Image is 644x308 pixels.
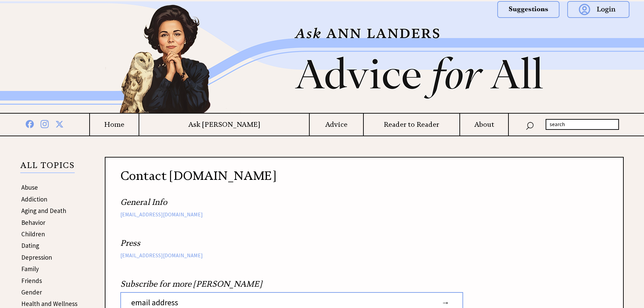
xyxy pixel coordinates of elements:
[21,253,52,261] a: Depression
[26,119,34,128] img: facebook%20blue.png
[21,277,42,285] a: Friends
[364,120,460,129] a: Reader to Reader
[21,230,45,238] a: Children
[526,120,534,130] img: search_nav.png
[546,119,619,130] input: search
[139,120,309,129] a: Ask [PERSON_NAME]
[90,120,139,129] a: Home
[120,252,203,259] a: [EMAIL_ADDRESS][DOMAIN_NAME]
[21,195,47,203] a: Addiction
[55,119,64,128] img: x%20blue.png
[460,120,508,129] a: About
[120,168,608,184] h2: Contact [DOMAIN_NAME]
[497,1,559,18] img: suggestions.png
[21,183,38,191] a: Abuse
[21,207,66,215] a: Aging and Death
[310,120,363,129] a: Advice
[79,1,566,113] img: header2b_v1.png
[21,300,77,308] a: Health and Wellness
[120,238,140,248] i: Press
[567,1,629,18] img: login.png
[566,1,569,113] img: right_new2.png
[120,279,262,289] i: Subscribe for more [PERSON_NAME]
[21,241,39,250] a: Dating
[120,211,203,218] a: [EMAIL_ADDRESS][DOMAIN_NAME]
[21,265,39,273] a: Family
[20,162,75,173] p: ALL TOPICS
[120,197,167,207] i: General Info
[21,218,45,227] a: Behavior
[21,288,42,296] a: Gender
[41,119,49,128] img: instagram%20blue.png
